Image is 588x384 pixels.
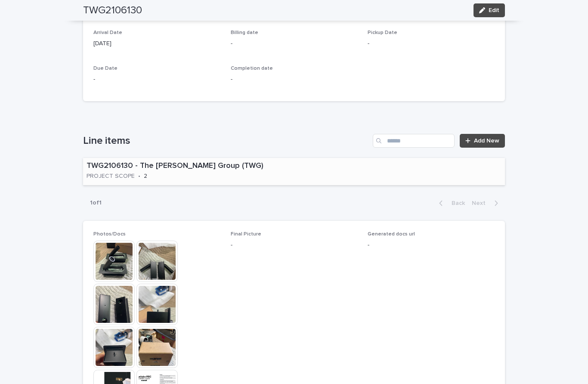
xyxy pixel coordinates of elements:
span: Completion date [231,66,273,71]
span: Next [472,200,491,206]
p: - [231,39,358,48]
h1: Line items [83,135,369,147]
p: - [368,39,495,48]
span: Pickup Date [368,30,397,35]
span: Edit [489,7,499,13]
a: TWG2106130 - The [PERSON_NAME] Group (TWG)PROJECT SCOPE•2 [83,158,505,185]
p: 2 [144,173,147,180]
p: [DATE] [93,39,220,48]
span: Back [446,200,465,206]
span: Billing date [231,30,258,35]
p: PROJECT SCOPE [87,173,135,180]
h2: TWG2106130 [83,4,142,17]
p: 1 of 1 [83,192,108,214]
a: Add New [460,134,505,148]
p: - [368,241,495,250]
button: Next [468,199,505,207]
p: TWG2106130 - The [PERSON_NAME] Group (TWG) [87,161,324,171]
span: Photos/Docs [93,232,126,237]
button: Edit [473,3,505,17]
span: Final Picture [231,232,261,237]
span: Due Date [93,66,118,71]
span: Generated docs url [368,232,415,237]
p: - [231,75,358,84]
span: Add New [474,138,499,144]
span: Arrival Date [93,30,122,35]
p: • [138,173,140,180]
p: - [93,75,220,84]
input: Search [373,134,455,148]
button: Back [432,199,468,207]
p: - [231,241,358,250]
